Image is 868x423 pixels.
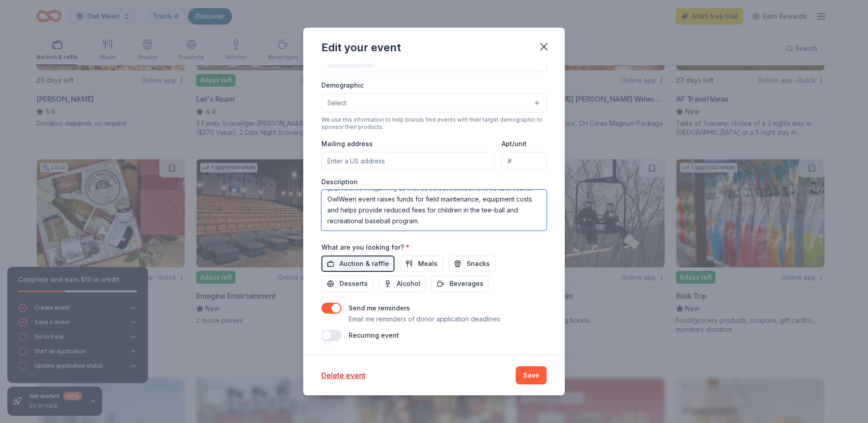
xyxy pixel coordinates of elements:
input: Enter a US address [321,152,494,170]
label: What are you looking for? [321,243,409,252]
span: Alcohol [397,278,420,289]
span: Beverages [449,278,483,289]
button: Delete event [321,370,365,381]
label: Recurring event [349,331,399,339]
button: Meals [400,256,443,272]
span: Snacks [467,258,490,269]
button: Auction & raffle [321,256,395,272]
label: Apt/unit [502,139,527,148]
textarea: This event is an annual fundraiser for the Wind Lake Youth Baseball organization. We have teams f... [321,190,547,231]
span: Auction & raffle [340,258,389,269]
button: Select [321,93,547,113]
input: # [502,152,547,170]
div: Edit your event [321,40,401,55]
div: We use this information to help brands find events with their target demographic to sponsor their... [321,116,547,131]
button: Desserts [321,275,373,292]
button: Save [516,366,547,384]
span: Desserts [340,278,368,289]
span: Meals [418,258,438,269]
label: Description [321,177,358,187]
button: Alcohol [379,275,426,292]
label: Send me reminders [349,304,410,312]
label: Demographic [321,81,364,90]
span: Select [327,98,346,108]
p: Email me reminders of donor application deadlines [349,314,500,325]
label: Mailing address [321,139,373,148]
button: Snacks [449,256,495,272]
button: Beverages [431,275,489,292]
